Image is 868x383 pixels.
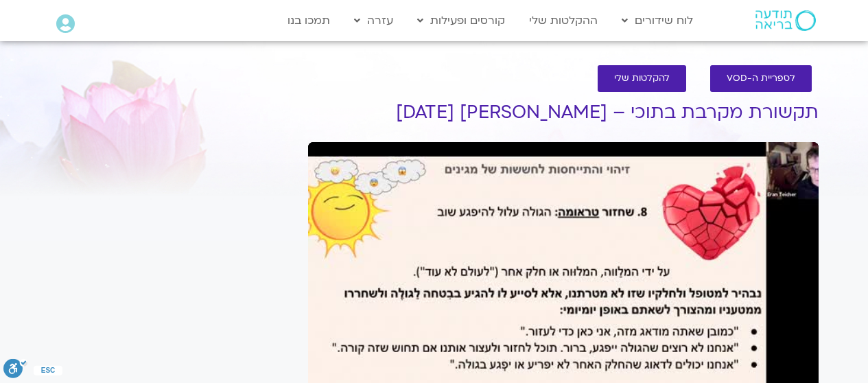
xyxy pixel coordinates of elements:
a: קורסים ופעילות [410,8,512,34]
a: עזרה [347,8,400,34]
a: תמכו בנו [281,8,337,34]
span: להקלטות שלי [614,73,670,84]
img: תודעה בריאה [755,10,816,31]
a: לוח שידורים [615,8,700,34]
h1: תקשורת מקרבת בתוכי – [PERSON_NAME] [DATE] [308,102,819,123]
span: לספריית ה-VOD [727,73,795,84]
a: להקלטות שלי [598,65,686,92]
a: לספריית ה-VOD [710,65,812,92]
a: ההקלטות שלי [522,8,605,34]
